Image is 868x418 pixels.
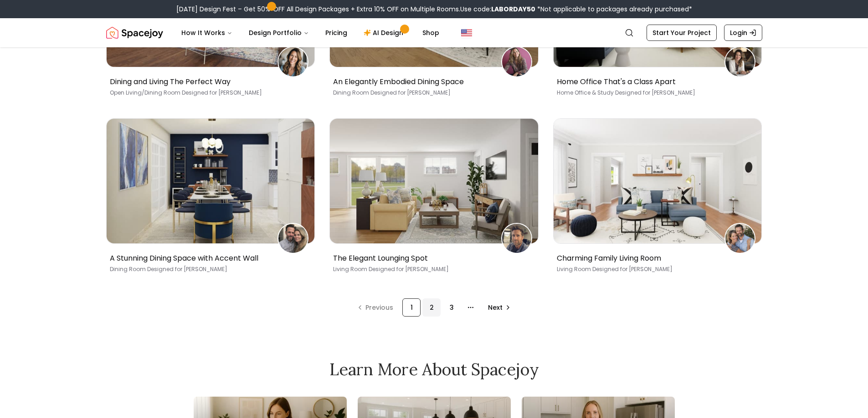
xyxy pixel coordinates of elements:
span: *Not applicable to packages already purchased* [535,5,692,14]
p: Charming Family Living Room [557,253,755,264]
span: Designed for [615,89,650,96]
img: Spacejoy Logo [106,24,163,42]
span: Designed for [147,265,182,273]
div: 1 [402,298,421,317]
p: Living Room [PERSON_NAME] [333,266,531,273]
span: Next [488,303,503,312]
p: Dining and Living The Perfect Way [110,76,308,87]
a: AI Design [356,24,413,42]
img: Husna Husainy [502,47,531,76]
nav: pagination [352,298,516,317]
b: LABORDAY50 [491,5,535,14]
a: Login [724,25,762,41]
nav: Main [174,24,447,42]
span: Use code: [460,5,535,14]
div: Go to next page [481,298,516,317]
p: Dining Room [PERSON_NAME] [333,89,531,96]
div: 3 [442,298,461,317]
p: The Elegant Lounging Spot [333,253,531,264]
button: How It Works [174,24,240,42]
span: Designed for [369,265,404,273]
p: A Stunning Dining Space with Accent Wall [110,253,308,264]
a: Spacejoy [106,24,163,42]
img: Jeni Schrimsher [278,47,308,76]
p: Open Living/Dining Room [PERSON_NAME] [110,89,308,96]
img: United States [461,27,472,38]
p: Dining Room [PERSON_NAME] [110,266,308,273]
a: Start Your Project [647,25,717,41]
a: Charming Family Living RoomKate PorterCharming Family Living RoomLiving Room Designed for [PERSON... [553,118,762,280]
nav: Global [106,18,762,47]
a: A Stunning Dining Space with Accent WallSandra MatsumotoA Stunning Dining Space with Accent WallD... [106,118,315,280]
img: Justin Kalousdian [502,224,531,253]
div: 2 [422,298,441,317]
p: Living Room [PERSON_NAME] [557,266,755,273]
button: Design Portfolio [241,24,316,42]
span: Designed for [370,89,406,96]
img: Sandra Matsumoto [278,224,308,253]
a: The Elegant Lounging SpotJustin KalousdianThe Elegant Lounging SpotLiving Room Designed for [PERS... [329,118,539,280]
a: Pricing [318,24,354,42]
p: Home Office & Study [PERSON_NAME] [557,89,755,96]
img: Heather Simons [725,47,755,76]
div: [DATE] Design Fest – Get 50% OFF All Design Packages + Extra 10% OFF on Multiple Rooms. [176,5,692,14]
img: Kate Porter [725,224,755,253]
p: An Elegantly Embodied Dining Space [333,76,531,87]
p: Home Office That's a Class Apart [557,76,755,87]
h2: Learn More About Spacejoy [194,360,675,378]
span: Designed for [592,265,627,273]
span: Designed for [182,89,217,96]
a: Shop [415,24,447,42]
